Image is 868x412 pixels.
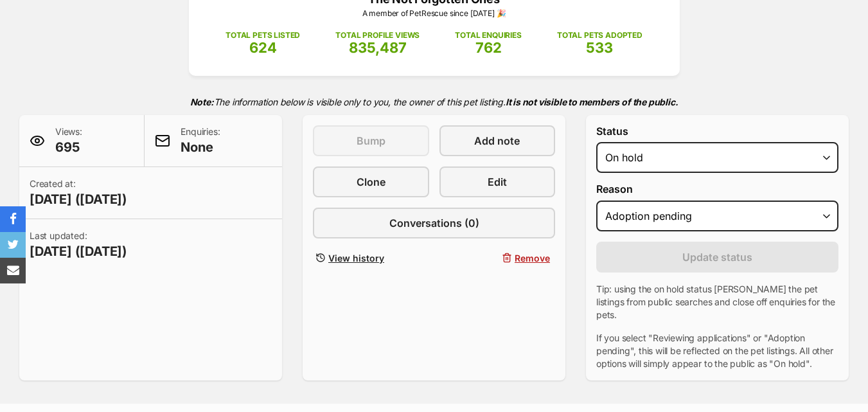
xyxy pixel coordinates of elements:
[439,125,556,156] a: Add note
[55,125,82,156] p: Views:
[30,190,127,208] span: [DATE] ([DATE])
[389,215,479,231] span: Conversations (0)
[313,125,429,156] button: Bump
[596,183,838,195] label: Reason
[682,249,752,265] span: Update status
[439,166,556,197] a: Edit
[586,39,613,56] span: 533
[181,125,220,156] p: Enquiries:
[474,133,520,148] span: Add note
[439,249,556,267] button: Remove
[596,242,838,273] button: Update status
[557,30,642,41] p: TOTAL PETS ADOPTED
[515,251,550,265] span: Remove
[30,229,127,260] p: Last updated:
[30,242,127,260] span: [DATE] ([DATE])
[328,251,384,265] span: View history
[335,30,420,41] p: TOTAL PROFILE VIEWS
[596,332,838,370] p: If you select "Reviewing applications" or "Adoption pending", this will be reflected on the pet l...
[181,138,220,156] span: None
[506,96,678,107] strong: It is not visible to members of the public.
[488,174,507,190] span: Edit
[313,249,429,267] a: View history
[190,96,214,107] strong: Note:
[208,8,660,19] p: A member of PetRescue since [DATE] 🎉
[349,39,407,56] span: 835,487
[357,133,385,148] span: Bump
[226,30,300,41] p: TOTAL PETS LISTED
[249,39,277,56] span: 624
[455,30,521,41] p: TOTAL ENQUIRIES
[55,138,82,156] span: 695
[596,283,838,321] p: Tip: using the on hold status [PERSON_NAME] the pet listings from public searches and close off e...
[313,166,429,197] a: Clone
[596,125,838,137] label: Status
[475,39,502,56] span: 762
[30,177,127,208] p: Created at:
[19,89,849,115] p: The information below is visible only to you, the owner of this pet listing.
[357,174,385,190] span: Clone
[313,208,555,238] a: Conversations (0)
